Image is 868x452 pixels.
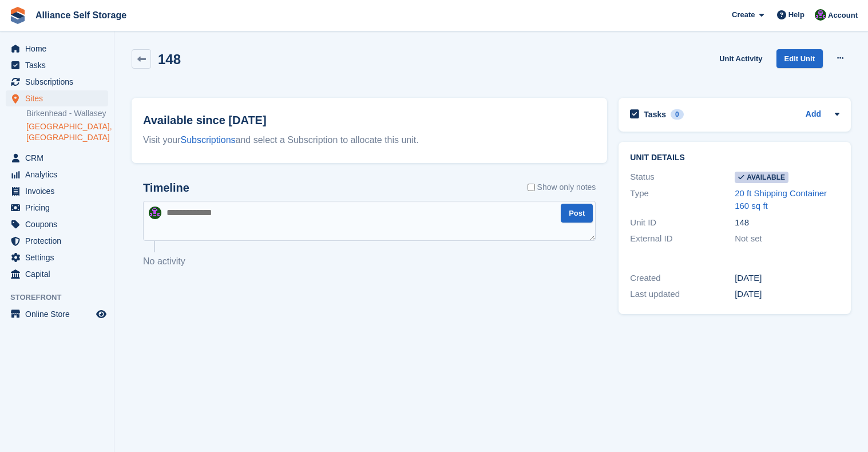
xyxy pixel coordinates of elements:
span: Pricing [25,200,94,216]
a: Add [806,108,821,121]
span: Subscriptions [25,74,94,90]
button: Post [561,204,593,223]
h2: Unit details [630,153,839,162]
img: stora-icon-8386f47178a22dfd0bd8f6a31ec36ba5ce8667c1dd55bd0f319d3a0aa187defe.svg [9,7,26,24]
a: 20 ft Shipping Container 160 sq ft [735,188,827,211]
img: Romilly Norton [815,9,826,21]
span: Account [828,10,858,21]
label: Show only notes [528,181,596,193]
a: Unit Activity [715,49,767,68]
span: CRM [25,150,94,166]
a: menu [6,249,108,265]
span: Protection [25,233,94,249]
div: [DATE] [735,272,839,285]
div: Not set [735,232,839,245]
div: 0 [671,109,684,120]
a: Birkenhead - Wallasey [26,108,108,119]
h2: Tasks [644,109,666,120]
span: Home [25,41,94,57]
span: Create [732,9,755,21]
a: Preview store [94,307,108,321]
h2: 148 [158,51,181,67]
p: No activity [143,255,596,268]
div: Visit your and select a Subscription to allocate this unit. [143,133,596,147]
span: Invoices [25,183,94,199]
span: Available [735,172,788,183]
div: Status [630,171,735,184]
span: Settings [25,249,94,265]
span: Coupons [25,216,94,232]
a: menu [6,150,108,166]
img: Romilly Norton [149,207,161,219]
a: [GEOGRAPHIC_DATA], [GEOGRAPHIC_DATA] [26,121,108,143]
a: menu [6,57,108,73]
h2: Available since [DATE] [143,112,596,129]
span: Online Store [25,306,94,322]
h2: Timeline [143,181,189,195]
div: Unit ID [630,216,735,229]
a: menu [6,90,108,106]
input: Show only notes [528,181,535,193]
a: Subscriptions [181,135,236,145]
span: Analytics [25,166,94,183]
span: Help [788,9,804,21]
a: menu [6,216,108,232]
a: menu [6,183,108,199]
span: Tasks [25,57,94,73]
span: Capital [25,266,94,282]
a: menu [6,200,108,216]
a: menu [6,266,108,282]
div: Last updated [630,288,735,301]
div: External ID [630,232,735,245]
span: Sites [25,90,94,106]
div: Created [630,272,735,285]
a: menu [6,306,108,322]
a: Alliance Self Storage [31,6,131,25]
a: menu [6,74,108,90]
div: [DATE] [735,288,839,301]
div: Type [630,187,735,213]
a: menu [6,233,108,249]
div: 148 [735,216,839,229]
a: menu [6,166,108,183]
a: Edit Unit [776,49,823,68]
a: menu [6,41,108,57]
span: Storefront [10,292,114,303]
